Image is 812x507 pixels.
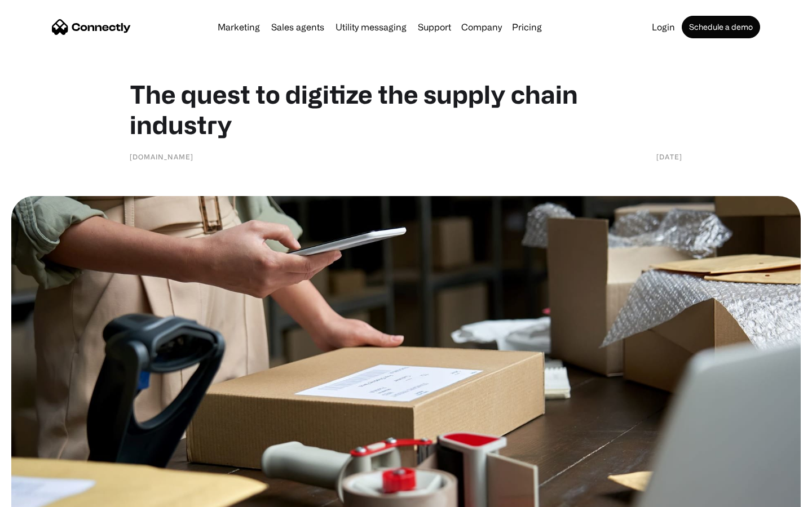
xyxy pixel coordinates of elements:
[11,487,68,503] aside: Language selected: English
[23,487,68,503] ul: Language list
[413,23,456,32] a: Support
[213,23,264,32] a: Marketing
[331,23,411,32] a: Utility messaging
[647,23,679,32] a: Login
[656,151,682,162] div: [DATE]
[507,23,546,32] a: Pricing
[682,16,760,38] a: Schedule a demo
[130,79,682,140] h1: The quest to digitize the supply chain industry
[130,151,193,162] div: [DOMAIN_NAME]
[461,19,502,35] div: Company
[267,23,329,32] a: Sales agents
